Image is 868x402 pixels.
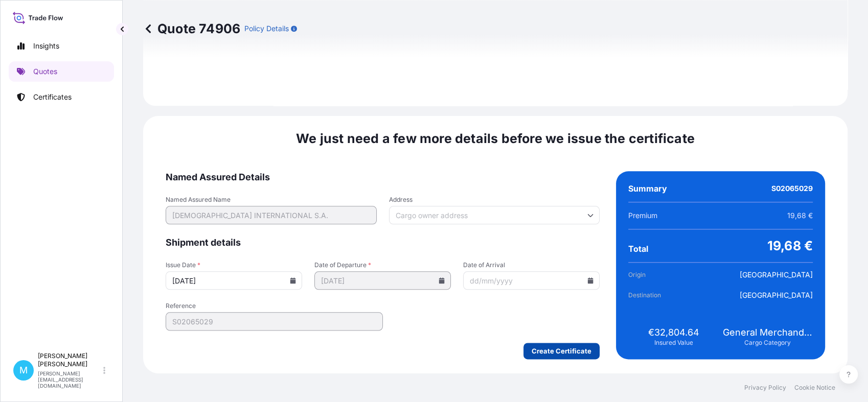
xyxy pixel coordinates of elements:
span: 19,68 € [787,210,813,221]
span: Date of Departure [314,261,451,269]
span: [GEOGRAPHIC_DATA] [740,290,813,300]
input: dd/mm/yyyy [166,271,302,290]
p: [PERSON_NAME] [PERSON_NAME] [38,352,101,368]
a: Quotes [9,61,114,82]
span: Origin [628,270,686,280]
span: Reference [166,302,383,310]
input: dd/mm/yyyy [314,271,451,290]
a: Insights [9,36,114,56]
span: Named Assured Details [166,171,600,183]
span: M [19,365,28,375]
p: Quotes [33,66,57,77]
span: Cargo Category [744,339,791,347]
span: Premium [628,210,657,221]
span: We just need a few more details before we issue the certificate [296,130,695,147]
input: dd/mm/yyyy [463,271,600,290]
span: Shipment details [166,237,600,249]
p: Insights [33,41,59,51]
p: Policy Details [244,23,289,34]
a: Privacy Policy [744,384,786,392]
span: Date of Arrival [463,261,600,269]
span: Named Assured Name [166,196,377,204]
span: [GEOGRAPHIC_DATA] [740,270,813,280]
span: €32,804.64 [648,326,699,339]
a: Cookie Notice [794,384,835,392]
p: Create Certificate [532,346,591,356]
input: Your internal reference [166,312,383,330]
p: [PERSON_NAME][EMAIL_ADDRESS][DOMAIN_NAME] [38,370,101,389]
span: Issue Date [166,261,302,269]
button: Create Certificate [523,343,600,359]
span: Summary [628,183,667,194]
p: Quote 74906 [143,20,240,37]
p: Certificates [33,92,72,102]
span: General Merchandise [723,326,813,339]
span: S02065029 [771,183,813,194]
a: Certificates [9,87,114,107]
span: Address [389,196,600,204]
span: Insured Value [654,339,693,347]
span: 19,68 € [767,238,813,254]
input: Cargo owner address [389,206,600,224]
span: Total [628,244,648,254]
span: Destination [628,290,686,300]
